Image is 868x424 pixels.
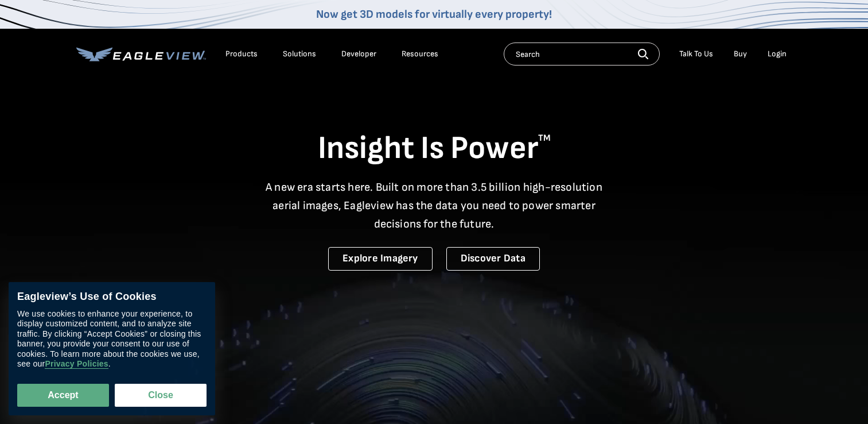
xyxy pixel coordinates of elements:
[341,49,376,59] a: Developer
[259,178,610,233] p: A new era starts here. Built on more than 3.5 billion high-resolution aerial images, Eagleview ha...
[76,129,792,169] h1: Insight Is Power
[225,49,258,59] div: Products
[45,360,108,369] a: Privacy Policies
[17,384,109,407] button: Accept
[402,49,438,59] div: Resources
[17,291,207,303] div: Eagleview’s Use of Cookies
[504,43,660,65] input: Search
[446,247,540,271] a: Discover Data
[316,7,552,21] a: Now get 3D models for virtually every property!
[679,49,713,59] div: Talk To Us
[283,49,316,59] div: Solutions
[734,49,747,59] a: Buy
[538,133,551,144] sup: TM
[17,309,207,369] div: We use cookies to enhance your experience, to display customized content, and to analyze site tra...
[768,49,787,59] div: Login
[328,247,433,271] a: Explore Imagery
[115,384,207,407] button: Close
